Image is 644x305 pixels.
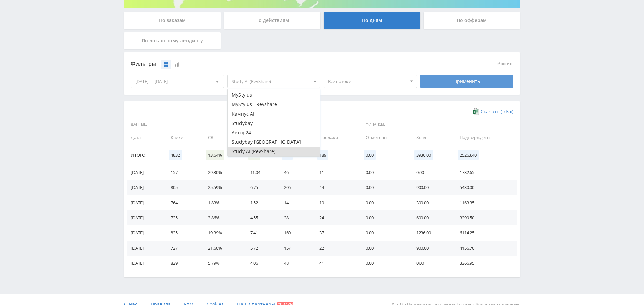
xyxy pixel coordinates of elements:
[277,195,313,210] td: 14
[127,130,164,145] td: Дата
[228,100,320,109] button: MyStylus - Revshare
[201,210,243,225] td: 3.86%
[364,150,375,160] span: 0.00
[414,150,433,160] span: 3936.00
[453,210,517,225] td: 3299.50
[453,165,517,180] td: 1732.65
[497,62,513,66] button: сбросить
[124,32,221,49] div: По локальному лендингу
[359,165,410,180] td: 0.00
[313,180,359,195] td: 44
[277,241,313,256] td: 157
[473,108,479,115] img: xlsx
[206,150,224,160] span: 13.64%
[228,109,320,119] button: Кампус AI
[127,241,164,256] td: [DATE]
[244,256,277,271] td: 4.06
[277,165,313,180] td: 46
[244,210,277,225] td: 4.55
[359,256,410,271] td: 0.00
[410,180,453,195] td: 900.00
[127,225,164,241] td: [DATE]
[453,241,517,256] td: 4156.70
[410,165,453,180] td: 0.00
[313,130,359,145] td: Продажи
[232,75,310,88] span: Study AI (RevShare)
[164,195,201,210] td: 764
[420,75,514,88] div: Применить
[359,241,410,256] td: 0.00
[228,119,320,128] button: Studybay
[359,225,410,241] td: 0.00
[244,180,277,195] td: 6.75
[359,210,410,225] td: 0.00
[313,241,359,256] td: 22
[277,225,313,241] td: 160
[244,165,277,180] td: 11.04
[410,225,453,241] td: 1236.00
[127,119,276,130] span: Данные:
[458,150,479,160] span: 25263.40
[201,225,243,241] td: 19.39%
[313,210,359,225] td: 24
[127,180,164,195] td: [DATE]
[124,12,221,29] div: По заказам
[201,256,243,271] td: 5.79%
[201,180,243,195] td: 25.59%
[244,195,277,210] td: 1.52
[277,180,313,195] td: 206
[410,195,453,210] td: 300.00
[453,256,517,271] td: 3366.95
[453,180,517,195] td: 5430.00
[313,256,359,271] td: 41
[131,75,224,88] div: [DATE] — [DATE]
[127,145,164,165] td: Итого:
[228,137,320,147] button: Studybay [GEOGRAPHIC_DATA]
[473,108,513,115] a: Скачать (.xlsx)
[244,241,277,256] td: 5.72
[201,130,243,145] td: CR
[481,109,513,114] span: Скачать (.xlsx)
[328,75,407,88] span: Все потоки
[169,150,182,160] span: 4832
[410,241,453,256] td: 900.00
[127,195,164,210] td: [DATE]
[359,180,410,195] td: 0.00
[127,210,164,225] td: [DATE]
[164,180,201,195] td: 805
[201,195,243,210] td: 1.83%
[224,12,321,29] div: По действиям
[164,210,201,225] td: 725
[201,165,243,180] td: 29.30%
[164,225,201,241] td: 825
[359,195,410,210] td: 0.00
[131,59,417,69] div: Фильтры
[359,130,410,145] td: Отменены
[410,256,453,271] td: 0.00
[164,256,201,271] td: 829
[164,130,201,145] td: Клики
[317,150,328,160] span: 189
[201,241,243,256] td: 21.60%
[361,119,515,130] span: Финансы:
[228,128,320,137] button: Автор24
[410,130,453,145] td: Холд
[127,256,164,271] td: [DATE]
[424,12,520,29] div: По офферам
[244,225,277,241] td: 7.41
[324,12,420,29] div: По дням
[313,165,359,180] td: 11
[453,130,517,145] td: Подтверждены
[410,210,453,225] td: 600.00
[453,195,517,210] td: 1163.35
[277,256,313,271] td: 48
[164,165,201,180] td: 157
[164,241,201,256] td: 727
[127,165,164,180] td: [DATE]
[313,195,359,210] td: 10
[313,225,359,241] td: 37
[453,225,517,241] td: 6114.25
[277,210,313,225] td: 28
[228,90,320,100] button: MyStylus
[228,147,320,156] button: Study AI (RevShare)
